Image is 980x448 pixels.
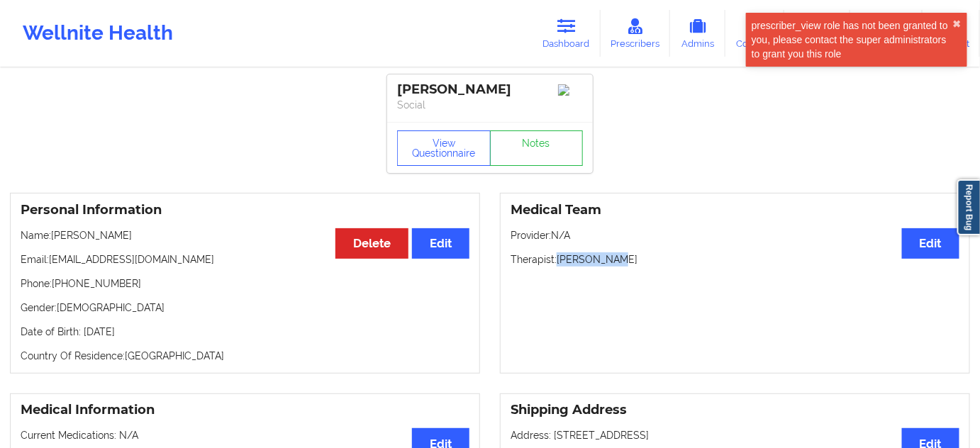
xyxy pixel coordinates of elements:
[752,18,953,61] div: prescriber_view role has not been granted to you, please contact the super administrators to gran...
[953,18,962,30] button: close
[533,10,601,57] a: Dashboard
[670,10,725,57] a: Admins
[21,402,469,418] h3: Medical Information
[397,130,491,166] button: View Questionnaire
[511,252,959,267] p: Therapist: [PERSON_NAME]
[558,84,583,96] img: Image%2Fplaceholer-image.png
[511,428,959,442] p: Address: [STREET_ADDRESS]
[21,301,469,315] p: Gender: [DEMOGRAPHIC_DATA]
[412,228,469,259] button: Edit
[21,228,469,242] p: Name: [PERSON_NAME]
[511,228,959,242] p: Provider: N/A
[957,179,980,235] a: Report Bug
[335,228,408,259] button: Delete
[511,402,959,418] h3: Shipping Address
[21,325,469,339] p: Date of Birth: [DATE]
[21,276,469,291] p: Phone: [PHONE_NUMBER]
[21,349,469,363] p: Country Of Residence: [GEOGRAPHIC_DATA]
[21,252,469,267] p: Email: [EMAIL_ADDRESS][DOMAIN_NAME]
[21,202,469,218] h3: Personal Information
[511,202,959,218] h3: Medical Team
[397,98,583,112] p: Social
[397,82,583,98] div: [PERSON_NAME]
[490,130,584,166] a: Notes
[725,10,784,57] a: Coaches
[21,428,469,442] p: Current Medications: N/A
[601,10,671,57] a: Prescribers
[902,228,959,259] button: Edit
